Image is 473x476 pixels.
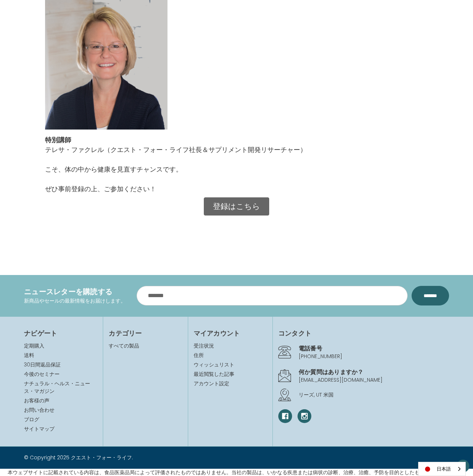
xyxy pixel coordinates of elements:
[24,416,39,423] a: ブログ
[24,397,49,404] a: お客様の声
[194,380,267,387] a: アカウント設定
[45,164,307,174] p: こそ、体の中から健康を見直すチャンスです。
[24,352,34,359] a: 送料
[24,361,61,368] a: 30日間返品保証
[24,342,44,349] a: 定期購入
[24,454,231,461] p: © Copyright 2025 クエスト・フォー・ライフ.
[194,328,267,338] h4: マイアカウント
[299,353,342,360] a: [PHONE_NUMBER]
[109,342,139,349] a: すべての製品
[45,184,307,194] p: ぜひ事前登録の上、ご参加ください！
[24,297,126,305] p: 新商品やセールの最新情報をお届けします。
[299,376,383,383] a: [EMAIL_ADDRESS][DOMAIN_NAME]
[194,370,267,378] a: 最近閲覧した記事
[24,425,54,432] a: サイトマップ
[204,197,269,216] a: 登録はこちら
[24,286,126,297] h4: ニュースレターを購読する
[45,135,71,144] strong: 特別講師
[194,342,267,350] a: 受注状況
[299,391,449,399] p: リーズ, UT 米国
[45,145,307,155] p: テレサ・ファクレル（クエスト・フォー・ライフ社長＆サプリメント開発リサーチャー）
[24,380,90,395] a: ナチュラル・ヘルス・ニュース・マガジン
[194,361,267,369] a: ウィッシュリスト
[418,462,466,476] div: Language
[194,352,267,359] a: 住所
[419,462,465,476] a: 日本語
[109,328,182,338] h4: カテゴリー
[278,328,449,338] h4: コンタクト
[24,406,54,414] a: お問い合わせ
[418,462,466,476] aside: Language selected: 日本語
[299,344,449,353] h4: 電話番号
[24,370,60,378] a: 今後のセミナー
[299,368,449,376] h4: 何か質問はありますか？
[24,328,97,338] h4: ナビゲート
